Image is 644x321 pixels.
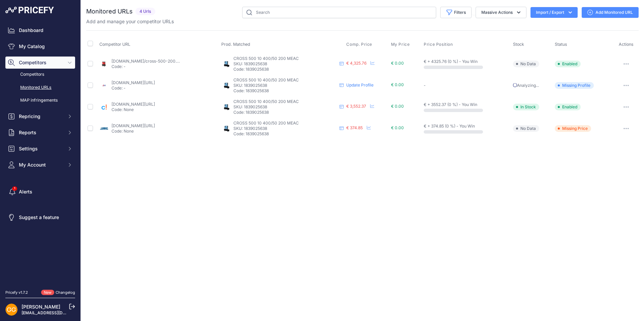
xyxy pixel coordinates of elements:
span: € 0.00 [391,82,404,87]
span: CROSS 500 10 400/50 200 MEAC [233,77,299,82]
span: € + 374.85 (0 %) - You Win [424,123,475,129]
a: Changelog [56,290,75,295]
a: [DOMAIN_NAME][URL] [111,102,155,107]
button: Competitors [5,57,75,69]
button: Massive Actions [476,7,526,18]
p: Code: - [111,85,155,91]
p: SKU: 1839025638 [233,61,337,67]
h2: Monitored URLs [86,7,133,16]
span: Repricing [19,113,63,120]
button: Comp. Price [346,42,374,47]
span: Price Position [424,42,453,47]
span: € 4,325.76 [346,61,366,66]
button: My Price [391,42,411,47]
p: Analyzing... [513,83,552,88]
a: [DOMAIN_NAME]/cross-500-200.html?prirule_jdsnikfkfjsd=10049 [111,59,238,64]
a: [DOMAIN_NAME][URL] [111,123,155,128]
span: My Price [391,42,410,47]
span: Prod. Matched [221,42,250,47]
a: [EMAIL_ADDRESS][DOMAIN_NAME] [22,310,92,315]
a: Competitors [5,69,75,80]
p: - [424,83,510,88]
nav: Sidebar [5,24,75,282]
a: MAP infringements [5,95,75,106]
p: SKU: 1839025638 [233,126,337,131]
span: Comp. Price [346,42,372,47]
span: € 3,552.37 [346,104,366,109]
p: SKU: 1839025638 [233,104,337,110]
span: € 0.00 [391,125,404,130]
span: No Data [513,125,539,132]
span: Settings [19,145,63,152]
span: Competitors [19,59,63,66]
span: In Stock [513,104,539,110]
button: Repricing [5,110,75,122]
span: 4 Urls [135,8,155,15]
span: € + 3552.37 (0 %) - You Win [424,102,477,107]
a: Monitored URLs [5,82,75,94]
button: Reports [5,127,75,139]
a: Suggest a feature [5,211,75,223]
button: Settings [5,143,75,155]
a: Alerts [5,186,75,198]
p: Code: 1839025638 [233,110,337,115]
span: No Data [513,61,539,67]
a: Dashboard [5,24,75,36]
button: Import / Export [530,7,578,18]
span: € 0.00 [391,104,404,109]
span: Status [555,42,567,47]
span: Stock [513,42,524,47]
span: Reports [19,129,63,136]
button: My Account [5,159,75,171]
p: Code: None [111,107,155,112]
p: Code: - [111,64,182,69]
p: Code: None [111,129,155,134]
img: Pricefy Logo [5,7,54,13]
span: CROSS 500 10 400/50 200 MEAC [233,99,299,104]
span: € 374.85 [346,125,363,130]
span: My Account [19,162,63,168]
span: Missing Price [555,125,591,132]
a: [DOMAIN_NAME][URL] [111,80,155,85]
span: Enabled [555,104,581,110]
p: Code: 1839025638 [233,88,337,94]
span: Enabled [555,61,581,67]
p: SKU: 1839025638 [233,83,337,88]
span: CROSS 500 10 400/50 200 MEAC [233,56,299,61]
a: Update Profile [346,82,374,87]
a: My Catalog [5,40,75,52]
span: Actions [619,42,634,47]
span: CROSS 500 10 400/50 200 MEAC [233,120,299,126]
a: [PERSON_NAME] [22,304,60,310]
p: Code: 1839025638 [233,131,337,137]
p: Add and manage your competitor URLs [86,18,174,25]
button: Filters [440,7,472,18]
span: € 0.00 [391,61,404,66]
button: Price Position [424,42,454,47]
input: Search [242,7,436,18]
div: Pricefy v1.7.2 [5,290,28,295]
span: Missing Profile [555,82,594,89]
span: New [41,290,54,295]
span: Competitor URL [99,42,130,47]
span: € + 4325.76 (0 %) - You Win [424,59,478,64]
a: Add Monitored URL [582,7,639,18]
p: Code: 1839025638 [233,67,337,72]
